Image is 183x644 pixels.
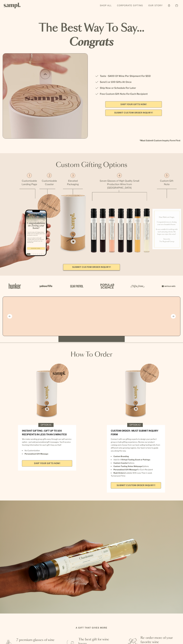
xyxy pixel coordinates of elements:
p: Custom Gift Note [152,179,181,186]
li: Options [111,465,161,468]
p: Customizable Landing Page [19,179,39,186]
strong: Custom Coaster [113,462,128,464]
li: Add On A [111,458,161,461]
li: Available With Less Than 1 week Turnaround Time [111,471,161,477]
img: fea_line5_x1500.png [157,189,177,198]
button: Next slide [171,314,176,319]
a: Our Story [147,3,164,8]
h1: Custom Gifting Options [2,161,181,169]
img: Sampl logo [4,3,21,8]
a: Submit Custom Order Inquiry! [111,482,161,489]
span: 4 [118,174,120,177]
p: We make sending group gifts easy through our self-service option - just add personalized gift mes... [22,438,72,446]
strong: Rush Orders [113,472,124,474]
span: 2 [49,174,50,177]
p: Connect with our gifting experts to design your perfect group or bulk gifting experience. Review ... [111,438,161,452]
p: Seven Glasses of High Quality Small Production Wine from [GEOGRAPHIC_DATA] [100,179,139,189]
h1: INSTANT GIFTING : GIFT UP TO 100 RECIPIENTS IN LESS THAN 5 MINUTES! [22,429,72,436]
span: 1 [29,174,30,177]
li: No Customization [22,449,72,452]
strong: Custom Branding [113,455,129,457]
span: 3 [72,174,74,177]
button: Previous slide [7,314,12,319]
img: fea_line4_x1500.png [92,190,147,201]
strong: Custom Tasting Notes Webpage [113,465,142,467]
li: Options [111,462,161,464]
li: For Each Recipient [111,468,161,471]
img: gift_fea3_x1500.png [59,194,86,253]
img: gift_fea4_x1500.png [86,201,152,261]
a: Shop All [99,3,113,8]
div: OPTION #1 [38,423,54,427]
strong: Personalized Gift Message [25,453,48,455]
img: fea_line3_x1500.png [63,189,83,195]
strong: Personalized Gift Message [113,468,137,471]
img: gift_fea5_x1500.png [152,209,181,249]
h1: CUSTOM ORDER : MUST SUBMIT INQUIRY FORM [111,429,161,436]
img: fea_line1_x1500.png [19,189,35,199]
p: Elevated Packaging [59,179,86,186]
a: Submit Custom Order Inquiry! [63,264,120,270]
img: gift_fea_2_x1500.png [37,194,63,219]
div: OPTION #2 [127,423,143,427]
strong: Virtual Tasting Event or Pairings [122,458,150,461]
p: Customizable Coaster [39,179,59,186]
a: SHIP YOUR GIFTS NOW! [22,460,72,467]
span: 5 [166,174,168,177]
img: fea_line2_x1500.png [39,189,55,194]
a: Corporate Gifting [116,3,144,8]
